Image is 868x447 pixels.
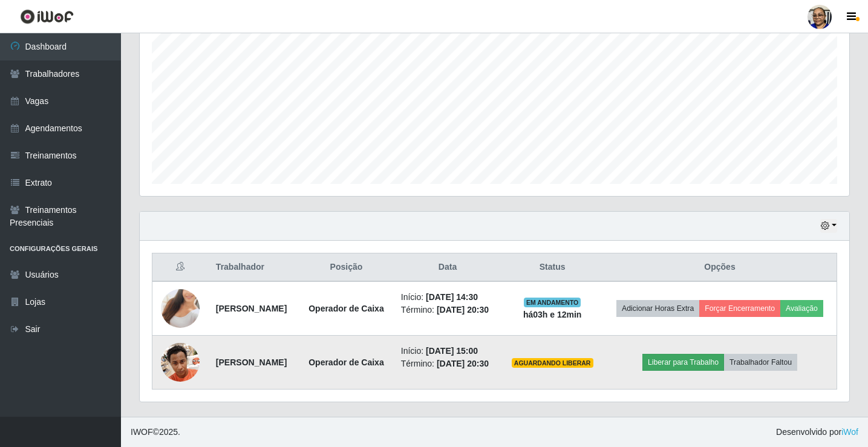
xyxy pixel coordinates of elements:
[161,336,200,388] img: 1703261513670.jpeg
[308,357,384,367] strong: Operador de Caixa
[437,359,489,368] time: [DATE] 20:30
[512,358,593,368] span: AGUARDANDO LIBERAR
[841,427,858,437] a: iWof
[209,253,299,282] th: Trabalhador
[394,253,502,282] th: Data
[401,291,495,304] li: Início:
[426,346,478,356] time: [DATE] 15:00
[216,357,287,367] strong: [PERSON_NAME]
[642,354,724,371] button: Liberar para Trabalho
[426,292,478,302] time: [DATE] 14:30
[501,253,603,282] th: Status
[299,253,394,282] th: Posição
[161,274,200,343] img: 1749153095661.jpeg
[603,253,837,282] th: Opções
[401,345,495,357] li: Início:
[524,298,581,307] span: EM ANDAMENTO
[131,427,153,437] span: IWOF
[523,310,582,319] strong: há 03 h e 12 min
[699,300,780,317] button: Forçar Encerramento
[216,304,287,313] strong: [PERSON_NAME]
[401,304,495,316] li: Término:
[20,9,74,24] img: CoreUI Logo
[401,357,495,370] li: Término:
[776,426,858,439] span: Desenvolvido por
[780,300,823,317] button: Avaliação
[724,354,797,371] button: Trabalhador Faltou
[308,304,384,313] strong: Operador de Caixa
[437,305,489,315] time: [DATE] 20:30
[616,300,699,317] button: Adicionar Horas Extra
[131,426,180,439] span: © 2025 .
